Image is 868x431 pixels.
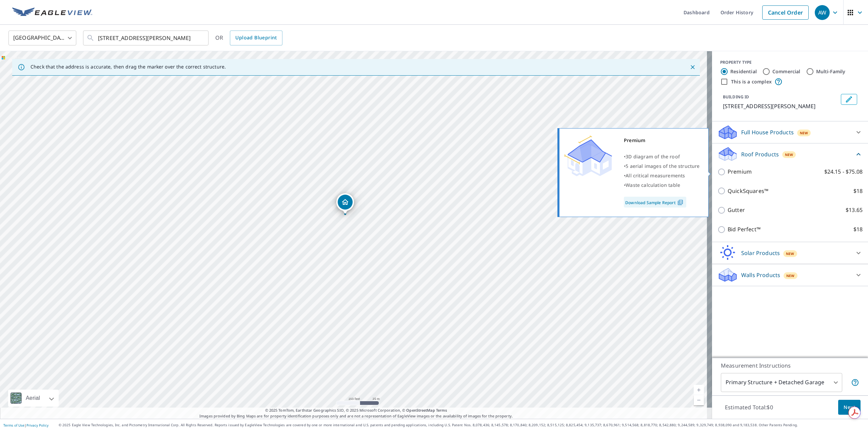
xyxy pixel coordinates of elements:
img: Pdf Icon [676,199,685,205]
p: | [3,423,48,427]
div: PROPERTY TYPE [720,59,860,65]
span: Next [844,403,855,412]
div: • [624,152,700,161]
button: Next [838,400,861,415]
span: Waste calculation table [626,182,680,188]
button: Edit building 1 [841,94,857,105]
div: Aerial [24,390,42,407]
p: Measurement Instructions [721,361,859,370]
p: $13.65 [846,206,863,214]
div: Solar ProductsNew [717,245,863,261]
label: Multi-Family [816,68,846,75]
p: Gutter [728,206,745,214]
a: Current Level 18, Zoom In [694,385,704,395]
div: Walls ProductsNew [717,267,863,283]
span: 5 aerial images of the structure [626,163,699,169]
div: • [624,161,700,171]
p: [STREET_ADDRESS][PERSON_NAME] [723,102,838,110]
label: Commercial [772,68,801,75]
label: Residential [730,68,757,75]
span: New [786,273,795,278]
span: Your report will include the primary structure and a detached garage if one exists. [851,378,859,387]
div: Premium [624,136,700,145]
a: OpenStreetMap [406,408,435,413]
p: Estimated Total: $0 [719,400,778,415]
span: New [800,130,808,136]
div: AW [815,5,830,20]
p: BUILDING ID [723,94,749,100]
a: Cancel Order [762,5,809,20]
p: QuickSquares™ [728,187,768,195]
span: New [786,251,794,256]
p: Premium [728,168,752,176]
label: This is a complex [731,78,772,85]
a: Upload Blueprint [230,31,282,45]
a: Terms [436,408,447,413]
div: • [624,171,700,180]
div: Aerial [8,390,59,407]
button: Close [688,63,697,72]
div: Dropped pin, building 1, Residential property, 32300 White St Kirkland, IL 60146 [336,193,354,214]
div: Full House ProductsNew [717,124,863,140]
span: © 2025 TomTom, Earthstar Geographics SIO, © 2025 Microsoft Corporation, © [265,408,447,413]
span: New [785,152,793,157]
p: Roof Products [741,150,779,158]
span: Upload Blueprint [235,34,277,42]
img: EV Logo [12,7,92,18]
p: © 2025 Eagle View Technologies, Inc. and Pictometry International Corp. All Rights Reserved. Repo... [59,423,865,428]
p: Solar Products [741,249,780,257]
p: $18 [853,187,863,195]
p: Bid Perfect™ [728,225,761,234]
input: Search by address or latitude-longitude [98,28,195,47]
img: Premium [565,136,612,176]
p: $24.15 - $75.08 [824,168,863,176]
p: Walls Products [741,271,780,279]
div: OR [215,31,282,45]
p: Full House Products [741,128,794,136]
div: Primary Structure + Detached Garage [721,373,842,392]
a: Privacy Policy [26,423,48,428]
a: Terms of Use [3,423,24,428]
p: Check that the address is accurate, then drag the marker over the correct structure. [31,64,226,70]
a: Current Level 18, Zoom Out [694,395,704,405]
a: Download Sample Report [624,197,686,208]
div: • [624,180,700,190]
p: $18 [853,225,863,234]
div: Roof ProductsNew [717,146,863,162]
span: 3D diagram of the roof [626,153,680,160]
span: All critical measurements [626,172,685,179]
div: [GEOGRAPHIC_DATA] [8,28,76,47]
